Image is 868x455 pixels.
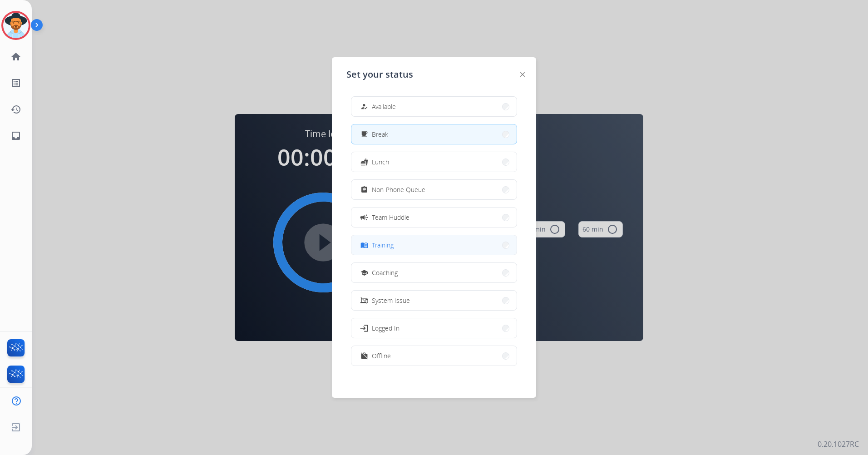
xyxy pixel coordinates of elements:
[372,323,399,333] span: Logged In
[372,296,410,305] span: System Issue
[351,180,517,199] button: Non-Phone Queue
[360,269,368,277] mat-icon: school
[372,102,396,111] span: Available
[372,157,389,167] span: Lunch
[360,186,368,193] mat-icon: assignment
[351,263,517,282] button: Coaching
[360,130,368,138] mat-icon: free_breakfast
[10,130,21,141] mat-icon: inbox
[372,268,398,277] span: Coaching
[351,124,517,144] button: Break
[10,78,21,89] mat-icon: list_alt
[10,51,21,62] mat-icon: home
[372,213,409,222] span: Team Huddle
[346,68,413,81] span: Set your status
[360,213,369,222] mat-icon: campaign
[360,352,368,360] mat-icon: work_off
[360,158,368,166] mat-icon: fastfood
[372,351,391,361] span: Offline
[520,72,525,77] img: close-button
[351,346,517,366] button: Offline
[360,323,369,332] mat-icon: login
[3,13,29,38] img: avatar
[351,291,517,310] button: System Issue
[372,185,425,194] span: Non-Phone Queue
[360,103,368,110] mat-icon: how_to_reg
[360,241,368,249] mat-icon: menu_book
[818,439,859,450] p: 0.20.1027RC
[372,240,394,250] span: Training
[360,297,368,304] mat-icon: phonelink_off
[351,208,517,227] button: Team Huddle
[351,318,517,338] button: Logged In
[372,129,388,139] span: Break
[351,97,517,116] button: Available
[10,104,21,115] mat-icon: history
[351,235,517,255] button: Training
[351,152,517,172] button: Lunch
